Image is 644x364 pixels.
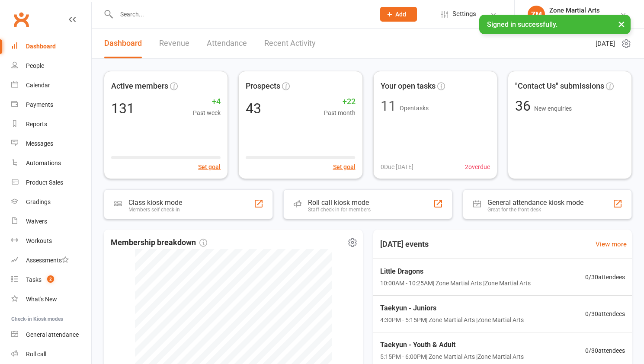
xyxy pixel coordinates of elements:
div: Zone Martial Arts [549,6,600,14]
div: Zone Martial Arts [549,14,600,22]
a: Product Sales [11,173,91,192]
span: 36 [515,98,534,114]
span: +4 [193,96,221,108]
button: × [614,15,629,33]
span: New enquiries [534,105,572,112]
input: Search... [114,8,369,20]
div: Gradings [26,198,51,205]
span: Add [395,11,406,18]
div: General attendance kiosk mode [487,198,583,207]
a: Gradings [11,192,91,212]
span: Membership breakdown [111,236,207,249]
a: Assessments [11,251,91,270]
a: View more [596,239,627,249]
span: 2 [47,275,54,283]
div: ZM [528,6,545,23]
a: Payments [11,95,91,115]
span: 4:30PM - 5:15PM | Zone Martial Arts | Zone Martial Arts [380,315,524,325]
div: Workouts [26,237,52,244]
span: 0 / 30 attendees [585,272,625,282]
a: Workouts [11,231,91,251]
button: Add [380,7,417,22]
span: Open tasks [400,105,429,112]
a: Calendar [11,76,91,95]
div: 11 [381,99,396,113]
div: Dashboard [26,43,56,50]
span: Signed in successfully. [487,20,557,29]
span: Past month [324,108,356,118]
button: Set goal [333,162,356,172]
a: Roll call [11,345,91,364]
span: Little Dragons [380,266,531,277]
a: Messages [11,134,91,153]
span: 0 Due [DATE] [381,162,413,172]
a: General attendance kiosk mode [11,325,91,345]
span: "Contact Us" submissions [515,80,604,93]
a: Clubworx [10,9,32,30]
a: Tasks 2 [11,270,91,290]
div: Reports [26,121,47,128]
span: 2 overdue [465,162,490,172]
a: Automations [11,153,91,173]
span: 5:15PM - 6:00PM | Zone Martial Arts | Zone Martial Arts [380,352,524,361]
span: +22 [324,96,356,108]
div: People [26,62,44,69]
div: Waivers [26,218,47,225]
div: Roll call kiosk mode [308,198,371,207]
span: 0 / 30 attendees [585,309,625,319]
span: Past week [193,108,221,118]
h3: [DATE] events [373,236,436,252]
span: Your open tasks [381,80,436,93]
span: 10:00AM - 10:25AM | Zone Martial Arts | Zone Martial Arts [380,278,531,288]
div: Calendar [26,82,50,89]
span: [DATE] [596,38,615,49]
span: Prospects [246,80,280,93]
span: Taekyun - Juniors [380,303,524,314]
div: What's New [26,296,57,303]
div: Automations [26,160,61,166]
a: Waivers [11,212,91,231]
a: What's New [11,290,91,309]
button: Set goal [198,162,221,172]
div: 131 [111,102,135,115]
a: Reports [11,115,91,134]
div: 43 [246,102,261,115]
a: Dashboard [104,29,142,58]
a: Revenue [159,29,189,58]
div: General attendance [26,331,79,338]
a: Attendance [207,29,247,58]
div: Messages [26,140,53,147]
span: 0 / 30 attendees [585,346,625,355]
div: Staff check-in for members [308,207,371,213]
div: Payments [26,101,53,108]
div: Tasks [26,276,42,283]
span: Settings [452,4,476,24]
div: Product Sales [26,179,63,186]
div: Great for the front desk [487,207,583,213]
span: Active members [111,80,168,93]
div: Assessments [26,257,69,264]
div: Roll call [26,351,46,358]
span: Taekyun - Youth & Adult [380,339,524,351]
a: Dashboard [11,37,91,56]
a: People [11,56,91,76]
div: Members self check-in [128,207,182,213]
div: Class kiosk mode [128,198,182,207]
a: Recent Activity [264,29,316,58]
